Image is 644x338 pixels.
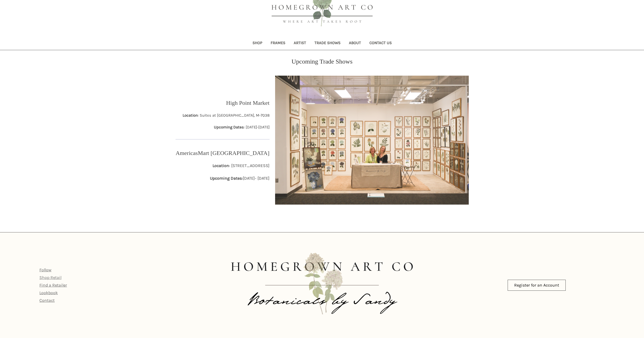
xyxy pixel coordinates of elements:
p: : [DATE]-[DATE] [183,124,270,130]
a: Follow [39,267,51,272]
a: Contact [39,298,55,303]
a: Register for an Account [508,280,566,291]
a: Frames [266,37,290,50]
a: Shop Retail [39,275,61,280]
a: Lookbook [39,290,58,295]
a: Trade Shows [310,37,345,50]
strong: Location [213,163,229,168]
p: [DATE]- [DATE] [210,175,270,181]
a: Artist [290,37,310,50]
a: Contact Us [365,37,396,50]
strong: Upcoming Dates [214,125,244,129]
p: AmericasMart [GEOGRAPHIC_DATA] [176,149,270,157]
a: About [345,37,365,50]
p: : Suites at [GEOGRAPHIC_DATA], M-7038 [183,112,270,118]
p: High Point Market [226,98,270,107]
a: Shop [248,37,266,50]
a: Find a Retailer [39,283,67,288]
strong: Location [183,113,198,118]
strong: Upcoming Dates: [210,176,243,181]
p: Upcoming Trade Shows [291,57,352,66]
p: : [STREET_ADDRESS] [210,163,270,169]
